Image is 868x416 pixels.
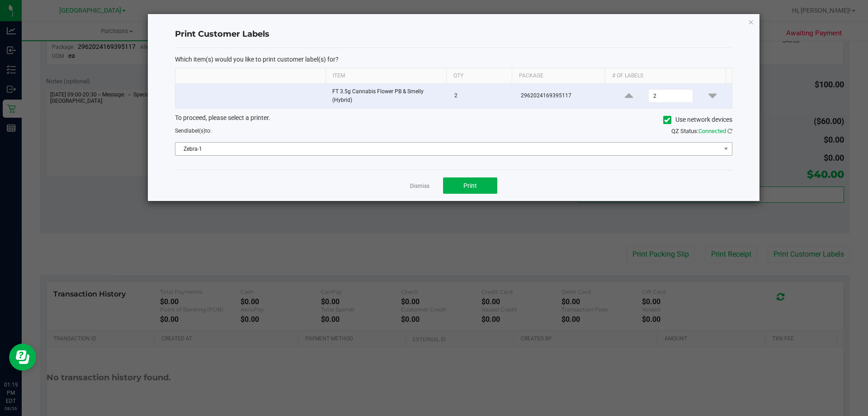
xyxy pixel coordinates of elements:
th: Package [512,68,605,84]
span: Print [463,182,477,189]
td: FT 3.5g Cannabis Flower PB & Smelly (Hybrid) [327,84,449,108]
iframe: Resource center [9,344,36,371]
th: Qty [446,68,512,84]
td: 2962024169395117 [515,84,610,108]
span: Connected [698,128,726,134]
th: Item [325,68,446,84]
span: Send to: [175,128,212,134]
h4: Print Customer Labels [175,29,732,40]
div: To proceed, please select a printer. [168,113,739,127]
span: Zebra-1 [175,143,721,155]
span: label(s) [187,128,205,134]
p: Which item(s) would you like to print customer label(s) for? [175,55,732,63]
span: QZ Status: [671,128,732,134]
th: # of labels [605,68,726,84]
a: Dismiss [410,182,429,190]
button: Print [443,177,497,194]
td: 2 [449,84,515,108]
label: Use network devices [663,115,732,124]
